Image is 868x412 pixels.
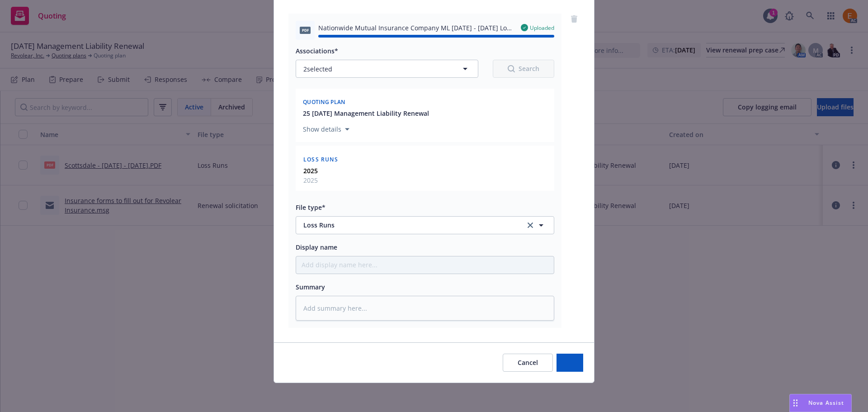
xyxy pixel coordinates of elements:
[525,220,536,231] a: clear selection
[296,203,325,212] span: File type*
[789,394,852,412] button: Nova Assist
[503,354,553,372] button: Cancel
[296,47,338,55] span: Associations*
[296,256,554,274] input: Add display name here...
[296,216,554,234] button: Loss Runsclear selection
[303,175,318,185] span: 2025
[296,283,325,291] span: Summary
[303,64,332,74] span: 2 selected
[303,220,513,230] span: Loss Runs
[518,358,538,367] span: Cancel
[303,156,338,163] span: Loss Runs
[569,14,580,24] a: remove
[808,399,844,407] span: Nova Assist
[790,394,801,412] div: Drag to move
[303,98,345,106] span: Quoting plan
[296,60,478,78] button: 2selected
[530,24,554,32] span: Uploaded
[300,27,311,33] span: PDF
[303,166,318,175] strong: 2025
[557,358,583,367] span: Add files
[303,109,429,118] button: 25 [DATE] Management Liability Renewal
[318,23,514,33] span: Nationwide Mutual Insurance Company ML [DATE] - [DATE] Loss Runs - Valued [DATE].PDF
[299,124,353,135] button: Show details
[296,243,337,251] span: Display name
[557,354,583,372] button: Add files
